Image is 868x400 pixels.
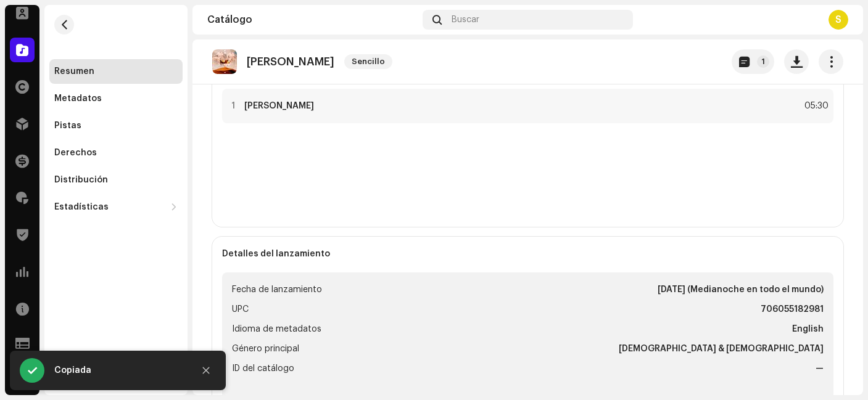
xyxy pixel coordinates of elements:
div: Catálogo [207,15,418,25]
button: Close [194,358,218,383]
re-m-nav-item: Resumen [49,59,183,84]
strong: Detalles del lanzamiento [222,249,330,259]
re-m-nav-item: Distribución [49,168,183,192]
div: Pistas [54,121,81,131]
re-m-nav-item: Derechos [49,141,183,165]
div: S [829,10,848,30]
span: Sencillo [344,54,392,69]
div: Resumen [54,67,94,76]
div: Derechos [54,148,97,158]
strong: [DATE] (Medianoche en todo el mundo) [658,282,824,297]
strong: [DEMOGRAPHIC_DATA] & [DEMOGRAPHIC_DATA] [619,341,824,356]
span: Idioma de metadatos [232,322,321,337]
span: ID del catálogo [232,361,294,376]
button: 1 [732,49,774,74]
p-badge: 1 [757,55,769,68]
re-m-nav-item: Metadatos [49,86,183,111]
strong: English [792,322,824,337]
re-m-nav-dropdown: Estadísticas [49,195,183,219]
span: Buscar [452,15,479,25]
strong: — [816,361,824,376]
p: [PERSON_NAME] [247,55,334,68]
img: f298ad3f-8de6-4edc-b739-d63ac379721a [212,49,237,74]
span: Género principal [232,341,299,356]
div: Metadatos [54,94,102,104]
re-m-nav-item: Pistas [49,113,183,138]
div: Copiada [54,363,184,378]
strong: 706055182981 [761,302,824,317]
span: Fecha de lanzamiento [232,282,322,297]
div: Distribución [54,175,108,185]
div: Estadísticas [54,202,109,212]
span: UPC [232,302,249,317]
